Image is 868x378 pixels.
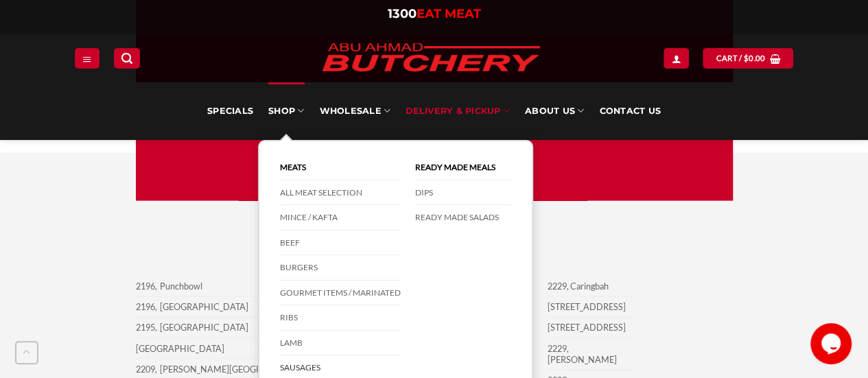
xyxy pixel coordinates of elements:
a: Contact Us [599,82,661,140]
a: Meats [280,155,401,180]
a: Ready Made Meals [415,155,511,180]
td: 2196, [GEOGRAPHIC_DATA] [136,296,321,317]
a: View cart [703,48,793,68]
a: All Meat Selection [280,180,401,206]
a: Search [114,48,140,68]
span: EAT MEAT [417,6,481,21]
a: 1300EAT MEAT [388,6,481,21]
a: Wholesale [319,82,390,140]
span: 1300 [388,6,417,21]
td: [STREET_ADDRESS] [547,296,635,316]
a: Ribs [280,305,401,331]
a: Ready Made Salads [415,205,511,230]
td: 2229, [PERSON_NAME] [547,338,635,370]
td: [GEOGRAPHIC_DATA] [136,338,321,358]
bdi: 0.00 [744,54,766,62]
a: Delivery & Pickup [406,82,510,140]
a: DIPS [415,180,511,206]
button: Go to top [15,341,38,364]
a: Gourmet Items / Marinated [280,281,401,306]
span: Cart / [716,52,765,64]
td: 2195, [GEOGRAPHIC_DATA] [136,317,321,338]
td: 2229, Caringbah [547,276,635,296]
td: [STREET_ADDRESS] [547,317,635,338]
a: Login [664,48,688,68]
a: Beef [280,231,401,256]
span: $ [744,52,749,64]
a: Menu [75,48,99,68]
img: Abu Ahmad Butchery [311,34,551,82]
a: Mince / Kafta [280,205,401,231]
td: 2196, Punchbowl [136,276,321,296]
a: Lamb [280,331,401,356]
a: Burgers [280,255,401,281]
a: SHOP [268,82,304,140]
iframe: chat widget [810,323,854,364]
a: About Us [525,82,584,140]
a: Specials [207,82,253,140]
